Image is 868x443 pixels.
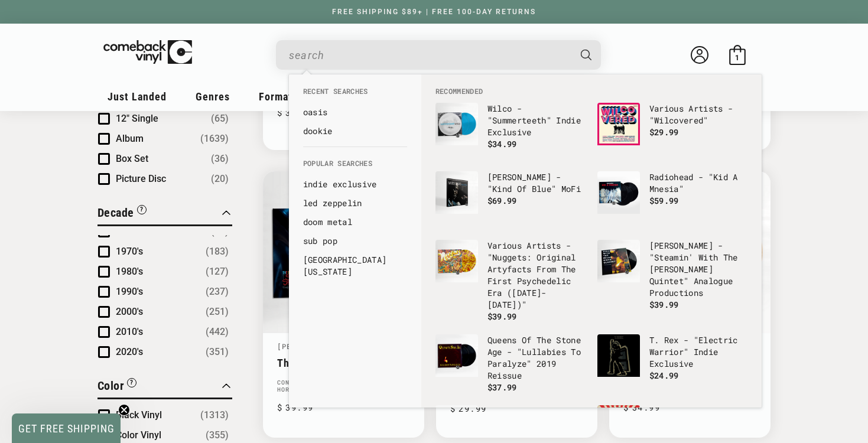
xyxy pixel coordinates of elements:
[116,246,143,257] span: 1970's
[649,240,747,299] p: [PERSON_NAME] - "Steamin' With The [PERSON_NAME] Quintet" Analogue Productions
[487,240,586,311] p: Various Artists - "Nuggets: Original Artyfacts From The First Psychedelic Era ([DATE]-[DATE])"
[597,334,747,391] a: T. Rex - "Electric Warrior" Indie Exclusive T. Rex - "Electric Warrior" Indie Exclusive $24.99
[303,125,407,137] a: dookie
[649,195,679,206] span: $59.99
[297,86,413,103] li: Recent Searches
[206,265,229,279] span: Number of products: (127)
[649,299,679,310] span: $39.99
[487,138,517,149] span: $34.99
[116,346,143,357] span: 2020's
[735,53,739,62] span: 1
[435,171,586,228] a: Miles Davis - "Kind Of Blue" MoFi [PERSON_NAME] - "Kind Of Blue" MoFi $69.99
[206,428,229,442] span: Number of products: (355)
[487,311,517,322] span: $39.99
[435,103,478,145] img: Wilco - "Summerteeth" Indie Exclusive
[649,103,747,126] p: Various Artists - "Wilcovered"
[421,74,762,408] div: Recommended
[303,216,407,228] a: doom metal
[297,175,413,194] li: default_suggestions: indie exclusive
[487,382,517,393] span: $37.99
[591,97,753,165] li: default_products: Various Artists - "Wilcovered"
[430,165,591,234] li: default_products: Miles Davis - "Kind Of Blue" MoFi
[118,404,130,416] button: Close teaser
[320,8,548,16] a: FREE SHIPPING $89+ | FREE 100-DAY RETURNS
[435,240,586,323] a: Various Artists - "Nuggets: Original Artyfacts From The First Psychedelic Era (1965-1968)" Variou...
[297,194,413,213] li: default_suggestions: led zeppelin
[116,153,148,164] span: Box Set
[259,90,298,103] span: Formats
[435,103,586,159] a: Wilco - "Summerteeth" Indie Exclusive Wilco - "Summerteeth" Indie Exclusive $34.99
[116,226,143,237] span: 1960's
[303,106,407,118] a: oasis
[487,171,586,195] p: [PERSON_NAME] - "Kind Of Blue" MoFi
[211,172,229,186] span: Number of products: (20)
[297,250,413,281] li: default_suggestions: hotel california
[12,413,121,443] div: GET FREE SHIPPINGClose teaser
[435,334,478,377] img: Queens Of The Stone Age - "Lullabies To Paralyze" 2019 Reissue
[289,146,421,287] div: Popular Searches
[116,113,158,124] span: 12" Single
[116,286,143,297] span: 1990's
[649,171,747,195] p: Radiohead - "Kid A Mnesia"
[206,245,229,259] span: Number of products: (183)
[206,325,229,339] span: Number of products: (442)
[297,103,413,122] li: recent_searches: oasis
[597,240,747,311] a: Miles Davis - "Steamin' With The Miles Davis Quintet" Analogue Productions [PERSON_NAME] - "Steam...
[297,158,413,175] li: Popular Searches
[303,197,407,209] a: led zeppelin
[108,90,167,103] span: Just Landed
[570,40,602,70] button: Search
[97,379,125,393] span: Color
[211,152,229,166] span: Number of products: (36)
[487,405,586,417] p: The Beatles - "1"
[116,133,144,144] span: Album
[597,103,747,159] a: Various Artists - "Wilcovered" Various Artists - "Wilcovered" $29.99
[297,122,413,141] li: recent_searches: dookie
[591,165,753,234] li: default_products: Radiohead - "Kid A Mnesia"
[297,232,413,250] li: default_suggestions: sub pop
[97,204,147,224] button: Filter by Decade
[487,195,517,206] span: $69.99
[116,266,143,277] span: 1980's
[430,97,591,165] li: default_products: Wilco - "Summerteeth" Indie Exclusive
[649,334,747,370] p: T. Rex - "Electric Warrior" Indie Exclusive
[277,357,410,369] a: The Death Of [PERSON_NAME] (Coup De Grâce)
[200,132,229,146] span: Number of products: (1639)
[211,112,229,126] span: Number of products: (65)
[597,103,640,145] img: Various Artists - "Wilcovered"
[303,254,407,278] a: [GEOGRAPHIC_DATA][US_STATE]
[597,171,640,214] img: Radiohead - "Kid A Mnesia"
[430,86,753,97] li: Recommended
[591,234,753,317] li: default_products: Miles Davis - "Steamin' With The Miles Davis Quintet" Analogue Productions
[487,334,586,382] p: Queens Of The Stone Age - "Lullabies To Paralyze" 2019 Reissue
[206,345,229,359] span: Number of products: (351)
[597,240,640,282] img: Miles Davis - "Steamin' With The Miles Davis Quintet" Analogue Productions
[297,213,413,232] li: default_suggestions: doom metal
[303,235,407,247] a: sub pop
[116,429,161,441] span: Color Vinyl
[116,409,162,421] span: Black Vinyl
[430,328,591,399] li: default_products: Queens Of The Stone Age - "Lullabies To Paralyze" 2019 Reissue
[289,43,569,67] input: When autocomplete results are available use up and down arrows to review and enter to select
[18,422,115,435] span: GET FREE SHIPPING
[435,240,478,282] img: Various Artists - "Nuggets: Original Artyfacts From The First Psychedelic Era (1965-1968)"
[435,171,478,214] img: Miles Davis - "Kind Of Blue" MoFi
[206,305,229,319] span: Number of products: (251)
[649,405,747,429] p: Incubus - "Light Grenades" Regular
[196,90,230,103] span: Genres
[591,328,753,397] li: default_products: T. Rex - "Electric Warrior" Indie Exclusive
[597,334,640,377] img: T. Rex - "Electric Warrior" Indie Exclusive
[303,178,407,190] a: indie exclusive
[97,206,134,220] span: Decade
[200,408,229,422] span: Number of products: (1313)
[435,334,586,393] a: Queens Of The Stone Age - "Lullabies To Paralyze" 2019 Reissue Queens Of The Stone Age - "Lullabi...
[597,171,747,228] a: Radiohead - "Kid A Mnesia" Radiohead - "Kid A Mnesia" $59.99
[97,377,137,398] button: Filter by Color
[430,234,591,328] li: default_products: Various Artists - "Nuggets: Original Artyfacts From The First Psychedelic Era (...
[276,40,601,70] div: Search
[116,306,143,317] span: 2000's
[277,341,340,351] a: [PERSON_NAME]
[206,285,229,299] span: Number of products: (237)
[289,74,421,146] div: Recent Searches
[649,126,679,138] span: $29.99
